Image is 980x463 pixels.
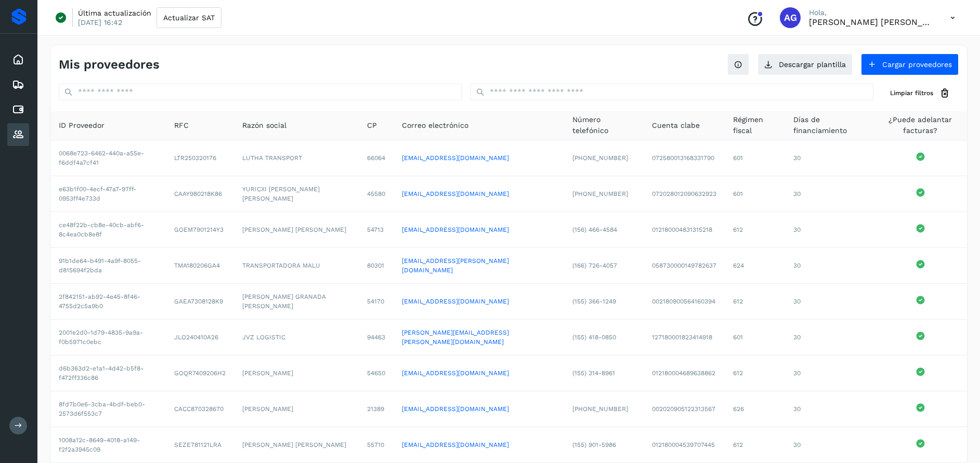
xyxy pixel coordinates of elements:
[78,18,122,27] p: [DATE] 16:42
[242,120,286,131] span: Razón social
[572,298,616,305] span: (155) 366-1249
[725,320,785,355] td: 601
[644,427,725,463] td: 012180004539707445
[725,140,785,176] td: 601
[7,98,29,121] div: Cuentas por pagar
[882,114,959,136] span: ¿Puede adelantar facturas?
[234,140,359,176] td: LUTHA TRANSPORT
[861,54,959,75] button: Cargar proveedores
[234,427,359,463] td: [PERSON_NAME] [PERSON_NAME]
[572,154,628,162] span: [PHONE_NUMBER]
[166,212,234,248] td: GOEM7901214Y3
[402,369,509,377] a: [EMAIL_ADDRESS][DOMAIN_NAME]
[50,320,166,355] td: 2001e2d0-1d79-4835-9a9a-f0b5971c0ebc
[402,226,509,233] a: [EMAIL_ADDRESS][DOMAIN_NAME]
[166,391,234,427] td: CACC870328670
[572,226,617,233] span: (156) 466-4584
[644,248,725,284] td: 058730000149782637
[7,73,29,96] div: Embarques
[359,391,394,427] td: 21389
[785,140,874,176] td: 30
[572,114,635,136] span: Número telefónico
[785,427,874,463] td: 30
[234,176,359,212] td: YURICXI [PERSON_NAME] [PERSON_NAME]
[402,120,468,131] span: Correo electrónico
[809,17,934,27] p: Abigail Gonzalez Leon
[725,212,785,248] td: 612
[785,391,874,427] td: 30
[78,8,151,18] p: Última actualización
[725,355,785,391] td: 612
[166,140,234,176] td: LTR250320176
[402,190,509,197] a: [EMAIL_ADDRESS][DOMAIN_NAME]
[166,248,234,284] td: TMA180206GA4
[402,441,509,448] a: [EMAIL_ADDRESS][DOMAIN_NAME]
[725,391,785,427] td: 626
[785,248,874,284] td: 30
[572,405,628,413] span: [PHONE_NUMBER]
[59,57,160,72] h4: Mis proveedores
[809,8,934,17] p: Hola,
[733,114,777,136] span: Régimen fiscal
[166,355,234,391] td: GOQR7409206H2
[644,212,725,248] td: 012180004831315218
[572,369,615,377] span: (155) 314-8961
[234,248,359,284] td: TRANSPORTADORA MALU
[59,120,104,131] span: ID Proveedor
[402,405,509,413] a: [EMAIL_ADDRESS][DOMAIN_NAME]
[359,212,394,248] td: 54713
[166,176,234,212] td: CAAY980218K86
[7,48,29,71] div: Inicio
[50,427,166,463] td: 1008a12c-8649-4018-a149-f2f2a3945c09
[785,212,874,248] td: 30
[402,298,509,305] a: [EMAIL_ADDRESS][DOMAIN_NAME]
[644,391,725,427] td: 002020905122313567
[644,284,725,320] td: 002180900564160394
[50,284,166,320] td: 2f842151-ab92-4e45-8f46-4755d2c5a9b0
[359,427,394,463] td: 55710
[644,355,725,391] td: 012180004689638862
[166,320,234,355] td: JLO240410A26
[572,334,616,341] span: (155) 418-0850
[572,262,617,269] span: (166) 726-4057
[174,120,189,131] span: RFC
[234,212,359,248] td: [PERSON_NAME] [PERSON_NAME]
[234,284,359,320] td: [PERSON_NAME] GRANADA [PERSON_NAME]
[359,140,394,176] td: 66064
[234,320,359,355] td: JVZ LOGISTIC
[785,320,874,355] td: 30
[785,284,874,320] td: 30
[652,120,700,131] span: Cuenta clabe
[402,257,509,274] a: [EMAIL_ADDRESS][PERSON_NAME][DOMAIN_NAME]
[7,123,29,146] div: Proveedores
[785,176,874,212] td: 30
[50,248,166,284] td: 91b1de64-b491-4a9f-8055-d815694f2bda
[367,120,377,131] span: CP
[890,88,933,98] span: Limpiar filtros
[163,14,215,21] span: Actualizar SAT
[644,320,725,355] td: 127180001823414918
[50,391,166,427] td: 8fd7b0e6-3cba-4bdf-beb0-2573d6f553c7
[882,84,959,103] button: Limpiar filtros
[644,176,725,212] td: 072028012090632923
[572,190,628,197] span: [PHONE_NUMBER]
[166,427,234,463] td: SEZE781121LRA
[359,284,394,320] td: 54170
[359,355,394,391] td: 54650
[234,391,359,427] td: [PERSON_NAME]
[359,176,394,212] td: 45580
[156,7,221,28] button: Actualizar SAT
[402,329,509,346] a: [PERSON_NAME][EMAIL_ADDRESS][PERSON_NAME][DOMAIN_NAME]
[359,248,394,284] td: 80301
[757,54,853,75] button: Descargar plantilla
[725,284,785,320] td: 612
[50,355,166,391] td: d6b363d2-e1a1-4d42-b5f8-f472ff336c86
[785,355,874,391] td: 30
[234,355,359,391] td: [PERSON_NAME]
[725,248,785,284] td: 624
[725,176,785,212] td: 601
[572,441,616,448] span: (155) 901-5986
[793,114,866,136] span: Días de financiamiento
[50,176,166,212] td: e63b1f00-4ecf-47a7-97ff-0953ff4e733d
